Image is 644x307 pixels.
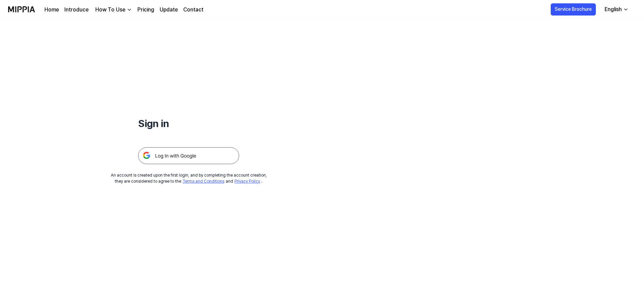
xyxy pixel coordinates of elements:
[138,147,239,164] img: 구글 로그인 버튼
[111,172,267,184] div: An account is created upon the first login, and by completing the account creation, they are cons...
[599,3,633,16] button: English
[183,179,224,184] a: Terms and Conditions
[603,5,623,13] div: English
[127,7,132,12] img: down
[94,6,132,14] button: How To Use
[160,6,178,14] a: Update
[94,6,127,14] div: How To Use
[44,6,59,14] a: Home
[551,3,596,16] button: Service Brochure
[234,179,260,184] a: Privacy Policy
[137,6,154,14] a: Pricing
[64,6,89,14] a: Introduce
[138,116,239,131] h1: Sign in
[183,6,203,14] a: Contact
